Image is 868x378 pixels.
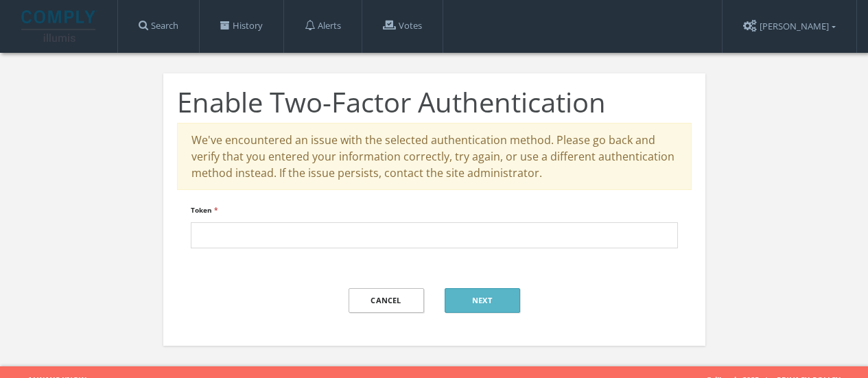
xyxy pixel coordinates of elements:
img: illumis [21,10,98,42]
h1: Enable Two-Factor Authentication [177,87,692,117]
button: Next [445,288,520,313]
label: Token [191,201,218,220]
a: Cancel [349,288,424,313]
p: We've encountered an issue with the selected authentication method. Please go back and verify tha... [177,123,692,190]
